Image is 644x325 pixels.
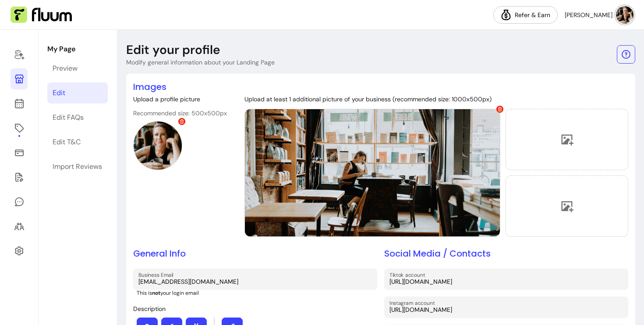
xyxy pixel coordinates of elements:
[11,7,72,23] img: Fluum Logo
[47,82,108,104] a: Edit
[126,58,275,67] p: Modify general information about your Landing Page
[565,6,633,24] button: avatar[PERSON_NAME]
[11,240,28,261] a: Settings
[616,6,633,24] img: avatar
[245,109,500,236] img: https://d22cr2pskkweo8.cloudfront.net/cafc95dc-0cd0-41ad-bb8a-9b973e8e4ac6
[134,121,182,170] img: https://d22cr2pskkweo8.cloudfront.net/2bb3ebb4-3707-4f68-983a-7ae307dfb10d
[152,289,160,296] b: not
[137,289,377,296] p: This is your login email
[389,305,623,314] input: Instagram account
[11,142,28,163] a: Sales
[133,95,227,104] p: Upload a profile picture
[47,58,108,79] a: Preview
[53,137,81,147] div: Edit T&C
[11,44,28,65] a: Home
[47,132,108,153] a: Edit T&C
[126,42,220,58] p: Edit your profile
[47,107,108,128] a: Edit FAQs
[389,299,438,307] label: Instagram account
[138,277,372,286] input: Business Email
[493,6,558,24] a: Refer & Earn
[389,277,623,286] input: Tiktok account
[565,11,612,19] span: [PERSON_NAME]
[133,305,166,313] span: Description
[133,81,628,93] h2: Images
[133,247,377,260] h2: General Info
[11,93,28,114] a: Calendar
[133,109,227,118] p: Recommended size: 500x500px
[47,44,108,54] p: My Page
[47,156,108,177] a: Import Reviews
[53,161,102,172] div: Import Reviews
[389,271,428,279] label: Tiktok account
[11,68,28,89] a: My Page
[11,191,28,212] a: My Messages
[133,121,182,170] div: Profile picture
[53,63,78,74] div: Preview
[11,118,28,139] a: Offerings
[11,167,28,188] a: Forms
[53,112,84,123] div: Edit FAQs
[138,271,177,279] label: Business Email
[384,247,628,260] h2: Social Media / Contacts
[244,95,628,104] p: Upload at least 1 additional picture of your business (recommended size: 1000x500px)
[11,216,28,237] a: Clients
[53,88,65,98] div: Edit
[244,109,500,237] div: Provider image 1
